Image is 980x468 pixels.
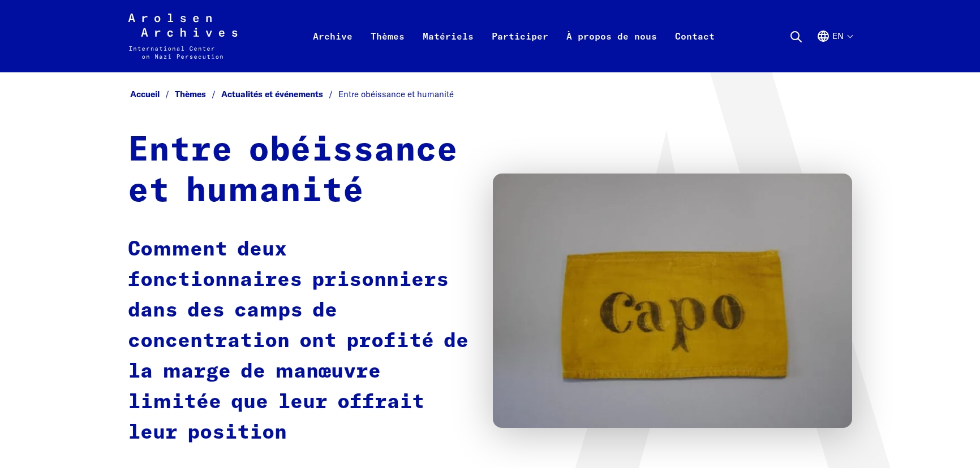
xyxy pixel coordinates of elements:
[371,31,405,42] font: Thèmes
[566,31,657,42] font: À propos de nous
[492,31,548,42] font: Participer
[304,14,724,59] nav: Primaire
[423,31,474,42] font: Matériels
[130,89,160,99] font: Accueil
[414,27,483,72] a: Matériels
[304,27,362,72] a: Archive
[557,27,666,72] a: À propos de nous
[130,89,175,99] a: Accueil
[816,29,852,70] button: Anglais, sélection de la langue
[128,86,852,103] nav: Fil d'Ariane
[221,89,323,99] font: Actualités et événements
[221,89,338,99] a: Actualités et événements
[175,89,221,99] a: Thèmes
[313,31,353,42] font: Archive
[128,134,458,209] font: Entre obéissance et humanité
[128,240,468,443] font: Comment deux fonctionnaires prisonniers dans des camps de concentration ont profité de la marge d...
[175,89,206,99] font: Thèmes
[483,27,557,72] a: Participer
[832,31,844,41] font: en
[675,31,715,42] font: Contact
[338,89,454,99] font: Entre obéissance et humanité
[362,27,414,72] a: Thèmes
[666,27,724,72] a: Contact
